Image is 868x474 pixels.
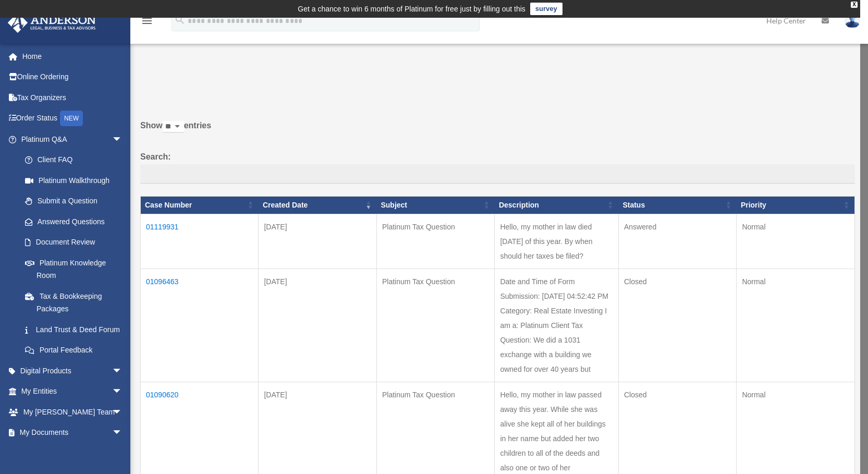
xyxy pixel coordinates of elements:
[141,15,153,27] i: menu
[737,214,855,269] td: Normal
[141,197,259,214] th: Case Number: activate to sort column ascending
[495,214,619,269] td: Hello, my mother in law died [DATE] of this year. By when should her taxes be filed?
[259,197,376,214] th: Created Date: activate to sort column ascending
[376,197,494,214] th: Subject: activate to sort column ascending
[141,269,259,382] td: 01096463
[495,197,619,214] th: Description: activate to sort column ascending
[259,214,376,269] td: [DATE]
[618,269,736,382] td: Closed
[7,108,138,129] a: Order StatusNEW
[174,14,186,26] i: search
[7,67,138,88] a: Online Ordering
[5,13,99,33] img: Anderson Advisors Platinum Portal
[618,214,736,269] td: Answered
[60,111,83,126] div: NEW
[112,129,133,150] span: arrow_drop_down
[495,269,619,382] td: Date and Time of Form Submission: [DATE] 04:52:42 PM Category: Real Estate Investing I am a: Plat...
[141,18,153,27] a: menu
[140,118,855,143] label: Show entries
[845,13,860,28] img: User Pic
[112,360,133,382] span: arrow_drop_down
[737,269,855,382] td: Normal
[618,197,736,214] th: Status: activate to sort column ascending
[7,422,138,443] a: My Documentsarrow_drop_down
[15,191,133,212] a: Submit a Question
[7,402,138,422] a: My [PERSON_NAME] Teamarrow_drop_down
[737,197,855,214] th: Priority: activate to sort column ascending
[112,381,133,403] span: arrow_drop_down
[15,252,133,286] a: Platinum Knowledge Room
[7,87,138,108] a: Tax Organizers
[15,211,128,232] a: Answered Questions
[15,170,133,191] a: Platinum Walkthrough
[15,286,133,319] a: Tax & Bookkeeping Packages
[530,3,563,15] a: survey
[15,319,133,340] a: Land Trust & Deed Forum
[298,3,525,15] div: Get a chance to win 6 months of Platinum for free just by filling out this
[15,340,133,361] a: Portal Feedback
[112,422,133,444] span: arrow_drop_down
[112,402,133,423] span: arrow_drop_down
[851,2,858,8] div: close
[7,129,133,150] a: Platinum Q&Aarrow_drop_down
[7,360,138,381] a: Digital Productsarrow_drop_down
[376,269,494,382] td: Platinum Tax Question
[141,214,259,269] td: 01119931
[259,269,376,382] td: [DATE]
[15,150,133,171] a: Client FAQ
[140,150,855,184] label: Search:
[140,164,855,184] input: Search:
[7,381,138,402] a: My Entitiesarrow_drop_down
[7,46,138,67] a: Home
[376,214,494,269] td: Platinum Tax Question
[163,121,184,133] select: Showentries
[15,232,133,253] a: Document Review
